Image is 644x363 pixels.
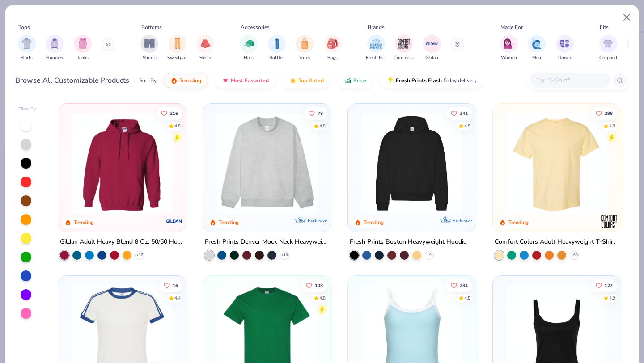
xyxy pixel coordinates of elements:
[394,55,414,61] span: Comfort Colors
[366,55,386,61] span: Fresh Prints
[338,73,373,88] button: Price
[504,38,514,49] img: Women Image
[558,55,572,61] span: Unisex
[599,55,617,61] span: Cropped
[532,55,541,61] span: Men
[460,111,468,115] span: 241
[18,35,36,61] div: filter for Shirts
[380,73,483,88] button: Fresh Prints Flash5 day delivery
[173,38,182,49] img: Sweatpants Image
[559,38,570,49] img: Unisex Image
[453,218,472,224] span: Exclusive
[464,295,470,301] div: 4.8
[528,35,546,61] button: filter button
[315,283,323,287] span: 108
[397,37,411,51] img: Comfort Colors Image
[164,73,208,88] button: Trending
[140,35,158,61] div: filter for Shorts
[298,77,324,84] span: Top Rated
[200,38,211,49] img: Skirts Image
[609,295,615,301] div: 4.9
[143,55,157,61] span: Shorts
[556,35,574,61] div: filter for Unisex
[240,35,258,61] button: filter button
[603,38,613,49] img: Cropped Image
[528,35,546,61] div: filter for Men
[136,253,143,258] span: + 37
[244,38,254,49] img: Hats Image
[318,111,323,115] span: 78
[46,55,63,61] span: Hoodies
[500,35,518,61] button: filter button
[423,35,441,61] div: filter for Gildan
[167,55,188,61] span: Sweatpants
[18,23,30,31] div: Tops
[599,35,617,61] button: filter button
[175,295,181,301] div: 4.4
[327,38,337,49] img: Bags Image
[60,236,184,248] div: Gildan Adult Heavy Blend 8 Oz. 50/50 Hooded Sweatshirt
[244,55,254,61] span: Hats
[466,113,576,214] img: d4a37e75-5f2b-4aef-9a6e-23330c63bbc0
[157,107,183,119] button: Like
[357,113,467,214] img: 91acfc32-fd48-4d6b-bdad-a4c1a30ac3fc
[322,113,432,214] img: a90f7c54-8796-4cb2-9d6e-4e9644cfe0fe
[144,38,155,49] img: Shorts Image
[50,38,59,49] img: Hoodies Image
[446,279,472,291] button: Like
[609,122,615,129] div: 4.9
[78,38,88,49] img: Tanks Image
[222,77,229,84] img: most_fav.gif
[212,113,322,214] img: f5d85501-0dbb-4ee4-b115-c08fa3845d83
[444,76,477,86] span: 5 day delivery
[299,55,310,61] span: Totes
[446,107,472,119] button: Like
[199,55,211,61] span: Skirts
[74,35,92,61] button: filter button
[160,279,183,291] button: Like
[289,77,297,84] img: TopRated.gif
[591,279,617,291] button: Like
[21,38,32,49] img: Shirts Image
[281,253,288,258] span: + 10
[269,55,284,61] span: Bottles
[605,283,613,287] span: 127
[175,122,181,129] div: 4.8
[532,38,542,49] img: Men Image
[464,122,470,129] div: 4.8
[387,77,394,84] img: flash.gif
[240,35,258,61] div: filter for Hats
[571,253,577,258] span: + 60
[319,295,326,301] div: 4.8
[495,236,615,248] div: Comfort Colors Adult Heavyweight T-Shirt
[304,107,327,119] button: Like
[353,77,366,84] span: Price
[296,35,314,61] div: filter for Totes
[173,283,178,287] span: 16
[396,77,442,84] span: Fresh Prints Flash
[139,76,157,84] div: Sort By
[141,23,162,31] div: Bottoms
[369,37,383,51] img: Fresh Prints Image
[167,35,188,61] div: filter for Sweatpants
[324,35,342,61] button: filter button
[591,107,617,119] button: Like
[205,236,329,248] div: Fresh Prints Denver Mock Neck Heavyweight Sweatshirt
[21,55,33,61] span: Shirts
[501,55,517,61] span: Women
[77,55,89,61] span: Tanks
[67,113,177,214] img: 01756b78-01f6-4cc6-8d8a-3c30c1a0c8ac
[619,9,636,26] button: Close
[74,35,92,61] div: filter for Tanks
[18,106,36,113] div: Filter By
[215,73,275,88] button: Most Favorited
[283,73,330,88] button: Top Rated
[500,35,518,61] div: filter for Women
[423,35,441,61] button: filter button
[350,236,466,248] div: Fresh Prints Boston Heavyweight Hoodie
[502,113,612,214] img: 029b8af0-80e6-406f-9fdc-fdf898547912
[425,37,439,51] img: Gildan Image
[196,35,214,61] div: filter for Skirts
[165,212,183,230] img: Gildan logo
[272,38,282,49] img: Bottles Image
